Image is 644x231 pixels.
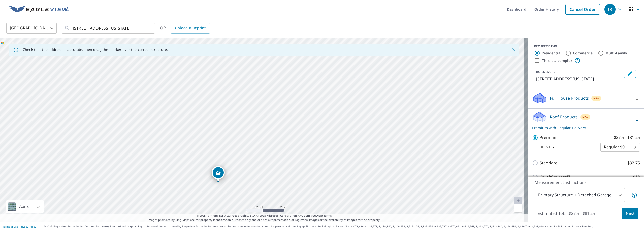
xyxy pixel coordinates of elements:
span: Upload Blueprint [175,25,206,31]
p: Delivery [532,145,600,149]
span: Next [626,210,634,217]
a: Terms of Use [3,225,18,228]
label: This is a complex [542,58,572,63]
div: OR [160,23,210,34]
a: OpenStreetMap [301,214,323,217]
button: Close [510,47,517,53]
p: Standard [540,160,558,166]
div: Full House ProductsNew [532,92,640,106]
a: Current Level 20, Zoom In Disabled [514,197,522,204]
span: © 2025 TomTom, Earthstar Geographics SIO, © 2025 Microsoft Corporation, © [197,214,332,218]
img: EV Logo [9,6,69,13]
button: Next [622,208,638,219]
a: Upload Blueprint [171,23,210,34]
a: Privacy Policy [20,225,36,228]
div: Regular $0 [600,140,640,154]
p: Full House Products [550,95,589,101]
div: [GEOGRAPHIC_DATA] [6,21,57,35]
label: Residential [542,51,561,56]
p: $18 [633,174,640,180]
label: Commercial [573,51,594,56]
p: BUILDING ID [536,70,556,74]
p: Premium with Regular Delivery [532,125,634,130]
span: New [582,115,589,119]
p: Roof Products [550,114,578,120]
p: Premium [540,134,558,141]
p: [STREET_ADDRESS][US_STATE] [536,76,622,82]
p: $27.5 - $81.25 [614,134,640,141]
span: New [593,96,600,100]
p: QuickSquares™ [540,174,570,180]
div: Aerial [18,200,31,213]
a: Terms [324,214,332,217]
button: Edit building 1 [624,70,636,78]
a: Current Level 20, Zoom Out [514,204,522,212]
p: | [3,225,36,228]
p: Check that the address is accurate, then drag the marker over the correct structure. [23,47,168,52]
div: Dropped pin, building 1, Residential property, 5904 Fossil Dr Colorado Springs, CO 80923 [212,166,225,182]
div: Aerial [6,200,44,213]
div: PROPERTY TYPE [534,44,638,49]
label: Multi-Family [605,51,627,56]
p: $32.75 [627,160,640,166]
div: Primary Structure + Detached Garage [535,188,625,202]
div: Roof ProductsNewPremium with Regular Delivery [532,111,640,130]
p: Estimated Total: $27.5 - $81.25 [534,208,599,219]
input: Search by address or latitude-longitude [73,21,145,35]
p: Measurement Instructions [535,179,637,185]
div: TR [604,4,616,15]
span: Your report will include the primary structure and a detached garage if one exists. [631,192,637,198]
a: Cancel Order [565,4,600,15]
p: © 2025 Eagle View Technologies, Inc. and Pictometry International Corp. All Rights Reserved. Repo... [44,225,641,228]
